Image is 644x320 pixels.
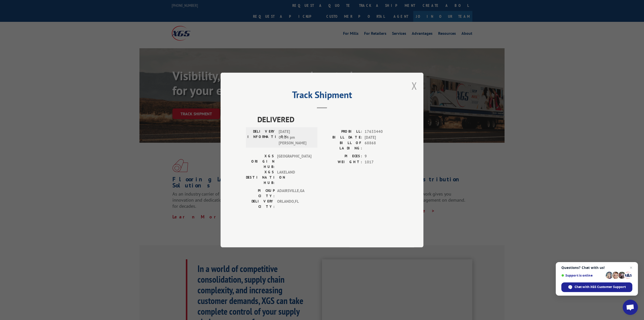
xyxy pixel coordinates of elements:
[561,282,632,292] div: Chat with XGS Customer Support
[277,169,311,185] span: LAKELAND
[365,140,398,151] span: 68868
[322,135,362,140] label: BILL DATE:
[322,153,362,159] label: PIECES:
[257,114,398,125] span: DELIVERED
[412,79,417,92] button: Close modal
[277,153,311,169] span: [GEOGRAPHIC_DATA]
[277,199,311,209] span: ORLANDO , FL
[246,188,275,199] label: PICKUP CITY:
[247,129,276,146] label: DELIVERY INFORMATION:
[322,129,362,135] label: PROBILL:
[628,265,634,271] span: Close chat
[322,159,362,165] label: WEIGHT:
[561,266,632,270] span: Questions? Chat with us!
[246,153,275,169] label: XGS ORIGIN HUB:
[322,140,362,151] label: BILL OF LADING:
[279,129,313,146] span: [DATE] 04:04 pm [PERSON_NAME]
[246,199,275,209] label: DELIVERY CITY:
[575,285,626,289] span: Chat with XGS Customer Support
[623,300,638,315] div: Open chat
[365,153,398,159] span: 9
[365,135,398,140] span: [DATE]
[277,188,311,199] span: ADAIRSVILLE , GA
[246,169,275,185] label: XGS DESTINATION HUB:
[365,159,398,165] span: 1017
[561,274,604,277] span: Support is online
[246,91,398,101] h2: Track Shipment
[365,129,398,135] span: 17633440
